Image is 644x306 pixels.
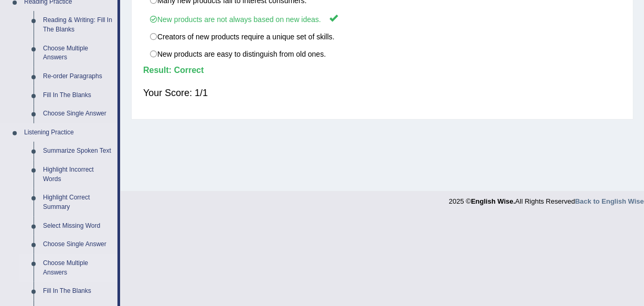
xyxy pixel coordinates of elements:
a: Fill In The Blanks [38,86,117,105]
a: Choose Single Answer [38,235,117,254]
h4: Result: [143,66,621,75]
a: Fill In The Blanks [38,282,117,301]
a: Highlight Correct Summary [38,188,117,216]
strong: English Wise. [471,197,515,205]
a: Select Missing Word [38,217,117,236]
label: New products are easy to distinguish from old ones. [143,45,621,63]
a: Summarize Spoken Text [38,142,117,161]
a: Choose Multiple Answers [38,39,117,67]
a: Reading & Writing: Fill In The Blanks [38,11,117,39]
a: Back to English Wise [575,197,644,205]
a: Highlight Incorrect Words [38,161,117,188]
a: Choose Single Answer [38,104,117,123]
label: Creators of new products require a unique set of skills. [143,28,621,46]
a: Listening Practice [19,123,117,142]
label: New products are not always based on new ideas. [143,9,621,28]
div: 2025 © All Rights Reserved [449,191,644,206]
a: Re-order Paragraphs [38,67,117,86]
a: Choose Multiple Answers [38,254,117,282]
div: Your Score: 1/1 [143,80,621,105]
